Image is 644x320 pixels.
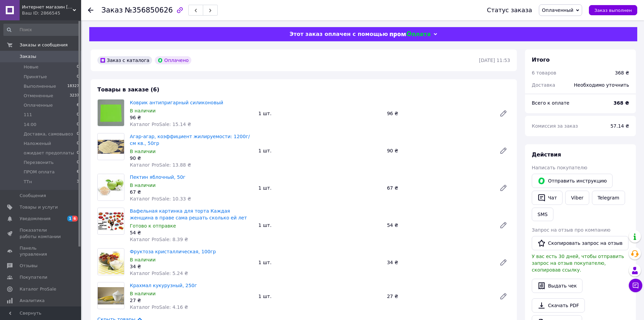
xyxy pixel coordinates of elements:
span: Панель управления [20,245,63,257]
span: 0 [77,141,79,147]
a: Viber [565,191,589,205]
span: 0 [77,159,79,166]
span: В наличии [130,291,156,296]
a: Редактировать [497,107,510,120]
span: 0 [77,74,79,80]
span: Отзывы [20,263,38,269]
img: Пектин яблочный, 50г [98,174,124,200]
span: Действия [532,151,561,158]
div: 368 ₴ [615,69,629,76]
span: У вас есть 30 дней, чтобы отправить запрос на отзыв покупателю, скопировав ссылку. [532,254,624,273]
img: Крахмал кукурузный, 250г [98,287,124,304]
span: Заказы и сообщения [20,42,68,48]
span: 1 [67,216,73,221]
span: 0 [77,150,79,156]
span: Уведомления [20,216,50,222]
span: Этот заказ оплачен с помощью [289,31,388,37]
a: Редактировать [497,256,510,269]
time: [DATE] 11:53 [479,58,510,63]
span: Каталог ProSale: 10.33 ₴ [130,196,191,201]
span: Покупатели [20,274,47,280]
div: Заказ с каталога [97,56,152,64]
span: Наложеный [24,141,51,147]
span: Доставка, самовывоз [24,131,73,137]
span: Оплаченные [24,102,53,108]
input: Поиск [3,24,80,36]
div: 1 шт. [256,258,384,267]
a: Коврик антипригарный силиконовый [130,100,223,105]
span: Товары в заказе (6) [97,86,159,93]
span: В наличии [130,108,156,113]
span: 57.14 ₴ [611,123,629,129]
span: 18327 [67,83,79,89]
span: 14:00 [24,122,36,128]
span: 0 [77,131,79,137]
span: 3 [77,179,79,185]
a: Крахмал кукурузный, 250г [130,283,197,288]
span: №356850626 [125,6,173,14]
div: 1 шт. [256,146,384,155]
div: Вернуться назад [88,7,93,14]
span: 111 [24,112,32,118]
span: Каталог ProSale [20,286,56,292]
span: Показатели работы компании [20,227,63,239]
span: В наличии [130,257,156,262]
img: Фруктоза кристаллическая, 100гр [98,250,124,274]
div: 90 ₴ [384,146,494,155]
img: Вафельная картинка для торта Каждая женщина в праве сама решать сколько ей лет [98,212,124,231]
a: Редактировать [497,181,510,195]
div: Оплачено [155,56,191,64]
div: Ваш ID: 2866545 [22,10,81,16]
span: Запрос на отзыв про компанию [532,227,611,233]
div: 54 ₴ [130,229,253,236]
button: SMS [532,208,553,221]
span: Принятые [24,74,47,80]
span: Каталог ProSale: 4.16 ₴ [130,304,188,310]
span: 0 [77,64,79,70]
div: 1 шт. [256,220,384,230]
span: 3237 [70,93,79,99]
span: 0 [77,112,79,118]
a: Редактировать [497,218,510,232]
span: Заказ [101,6,123,14]
b: 368 ₴ [614,100,629,106]
span: Выполненные [24,83,56,89]
img: evopay logo [390,31,430,38]
div: 1 шт. [256,109,384,118]
span: 6 [77,102,79,108]
div: 96 ₴ [384,109,494,118]
a: Фруктоза кристаллическая, 100гр [130,249,216,254]
a: Вафельная картинка для торта Каждая женщина в праве сама решать сколько ей лет [130,208,247,220]
button: Отправить инструкцию [532,174,613,188]
div: 96 ₴ [130,114,253,121]
span: Интернет магазин Карамель [22,4,73,10]
a: Агар-агар, коэффициент жилируемости: 1200г/см кв., 50гр [130,134,250,146]
span: 6 [72,216,78,221]
span: Сообщения [20,193,46,199]
a: Пектин яблочный, 50г [130,174,186,180]
span: Новые [24,64,39,70]
span: Готово к отправке [130,223,176,229]
div: 54 ₴ [384,220,494,230]
span: В наличии [130,149,156,154]
button: Выдать чек [532,279,582,293]
span: Каталог ProSale: 15.14 ₴ [130,122,191,127]
span: Доставка [532,82,555,88]
img: Коврик антипригарный силиконовый [98,100,124,126]
div: 1 шт. [256,292,384,301]
div: 1 шт. [256,183,384,193]
span: Каталог ProSale: 5.24 ₴ [130,271,188,276]
span: Каталог ProSale: 13.88 ₴ [130,162,191,168]
div: 34 ₴ [130,263,253,270]
span: Товары и услуги [20,204,58,210]
span: Каталог ProSale: 8.39 ₴ [130,237,188,242]
span: Заказы [20,54,36,60]
span: Аналитика [20,298,45,304]
span: Всего к оплате [532,100,569,106]
div: 67 ₴ [130,189,253,195]
span: Перезвонить [24,159,54,166]
a: Редактировать [497,290,510,303]
span: 6 [77,169,79,175]
button: Скопировать запрос на отзыв [532,236,628,250]
div: 67 ₴ [384,183,494,193]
